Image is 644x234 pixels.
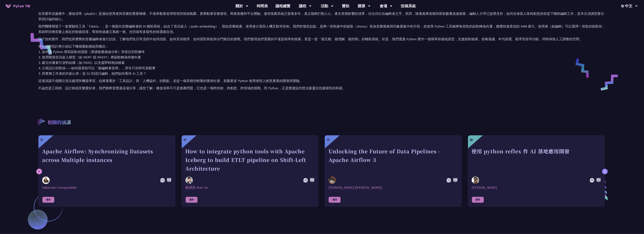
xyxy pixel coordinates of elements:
li: 與實務工作者的共創心得：從 DJ 到流行編輯，他們如何看待 AI 工具？ [42,71,606,76]
p: 不論您是工程師、設計師或音樂愛好者，我們都希望透過這場分享，讓您了解：播放清單不只是推薦問題，它也是一個跨技術、跨創意、跨領域的挑戰。而 Python，正是實踐這些想法最靈活也最親民的利器。 [38,85,606,91]
div: 應用 [185,197,198,203]
div: 應用 [472,197,484,203]
a: 中 How to integrate python tools with Apache Iceberg to build ETLT pipeline on Shift-Left Architec... [181,135,319,207]
img: 李唯 (Wei Lee) [329,177,336,184]
img: Milo Chen [472,177,479,184]
div: 應用 [329,197,341,203]
div: [PERSON_NAME] [472,185,601,190]
a: 中 Unlocking the Future of Data Pipelines - Apache Airflow 3 李唯 (Wei Lee) [PERSON_NAME] ([PERSON_N... [325,135,462,207]
p: 在音樂串流服務中，播放清單（playlist）是連結使用者與音樂的重要橋樑，不僅承載著使用情境與情緒氛圍，更牽動著音樂發現、商業推播與平台體驗。儘管推薦系統已發展多年，真正能夠打動人心、產生長期... [38,11,606,22]
img: Home icon of PyCon TW 2025 [6,4,11,8]
a: 初 使用 python reflex 作 AI 落地應用開發 Milo Chen [PERSON_NAME] 應用 [468,135,605,207]
p: 我們團隊開發了一套實驗性工具「Talaria」，是一個面向音樂編輯者的 AI 輔助系統，結合了音訊嵌入（audio embedding）、類似音樂檢索、使用者介面與人機互動等技術。我們的發想起點... [38,24,606,34]
p: 本次演講預計將介紹以下幾個重點模組與概念： [38,44,606,49]
p: 這場演講不僅關注音訊處理與機器學習，也將著重於「工具設計」與「人機協作」的觀點，並從一個具體但輕量的案例出發，鼓勵更多 Python 使用者投入創意產業的開發與實驗。 [38,78,606,83]
div: 使用 python reflex 作 AI 落地應用開發 [472,147,601,173]
li: 如何用 Python 撰寫副歌偵測器（透過能量曲線分析）與音訊切割腳本 [42,49,606,54]
div: 初 [470,138,473,142]
a: PyCon TW [2,1,34,11]
div: How to integrate python tools with Apache Iceberg to build ETLT pipeline on Shift-Left Architecture [185,147,315,173]
li: 建立向量索引資料結構（如 FAISS）以支援即時相似檢索 [42,60,606,65]
li: 介面設計的取捨——如何讓系統可以「被編輯者使用」，而非只供研究員觀摩 [42,65,606,71]
p: 相關的演講 [48,119,71,126]
img: 蘇揮原 Mars Su [185,177,193,184]
p: 除了技術實作，我們也與實際的音樂編輯者進行訪談，了解他們在日常流程中如何找歌、如何安排順序、如何面對新歌與冷門曲目的挑戰。我們發現他們需要的不僅是精準的推薦，更是一套「能互動、能理解、能控制」的... [38,36,606,42]
div: Sebastien Crocquevieille [42,185,171,190]
span: PyCon TW [13,3,30,9]
div: 中 [40,138,43,142]
a: 中 Apache Airflow: Synchronizing Datasets across Multiple instances Sebastien Crocquevieille Sebas... [38,135,175,207]
div: Unlocking the Future of Data Pipelines - Apache Airflow 3 [329,147,458,173]
div: Apache Airflow: Synchronizing Datasets across Multiple instances [42,147,171,173]
div: 中 [183,138,186,142]
img: Sebastien Crocquevieille [42,177,50,184]
div: 中 [327,138,330,142]
div: 應用 [42,197,54,203]
img: r3.8d01567.svg [32,112,50,130]
div: 蘇揮原 Mars Su [185,185,315,190]
li: 使用開源音訊嵌入模型（如 MERT 或 MAEST）將副歌轉為特徵向量 [42,54,606,60]
img: Locale Icon [621,5,625,7]
div: [PERSON_NAME] ([PERSON_NAME]) [329,185,458,190]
